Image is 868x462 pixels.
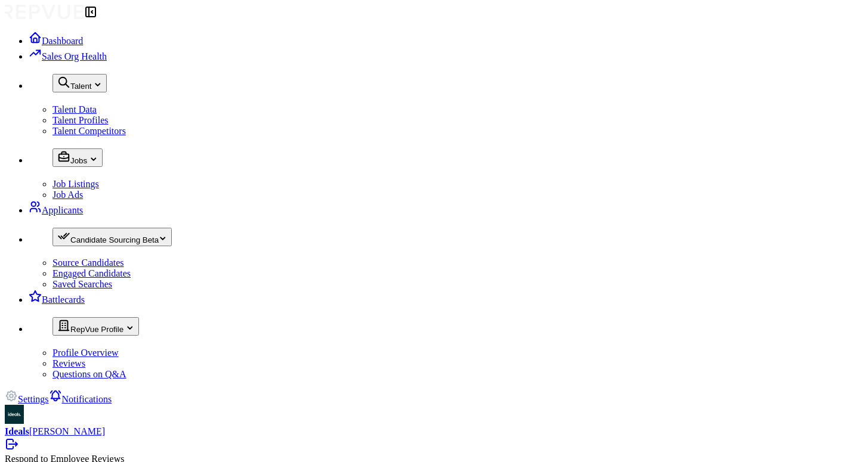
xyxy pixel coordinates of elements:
[5,405,863,454] a: IdealsIdeals[PERSON_NAME]
[52,268,131,278] a: Engaged Candidates
[52,179,99,189] a: Job Listings
[52,115,109,125] a: Talent Profiles
[29,426,105,436] span: [PERSON_NAME]
[52,104,97,114] a: Talent Data
[52,74,107,92] button: Talent
[143,235,159,244] span: Beta
[5,5,84,19] img: RepVue
[52,348,119,358] a: Profile Overview
[52,358,85,368] a: Reviews
[29,51,107,61] a: Sales Org Health
[5,426,29,436] strong: Ideals
[5,394,49,404] a: Settings
[57,150,98,165] div: Jobs
[57,319,134,334] div: RepVue Profile
[52,369,126,379] a: Questions on Q&A
[52,258,124,268] a: Source Candidates
[52,317,139,336] button: RepVue Profile
[52,126,126,136] a: Talent Competitors
[49,394,112,404] a: Notifications
[57,76,102,91] div: Talent
[29,294,85,305] a: Battlecards
[5,405,24,424] img: Ideals
[52,148,103,167] button: Jobs
[52,279,112,289] a: Saved Searches
[57,230,167,244] div: Candidate Sourcing
[29,205,83,215] a: Applicants
[52,228,172,246] button: Candidate Sourcing Beta
[29,36,83,46] a: Dashboard
[52,190,83,200] a: Job Ads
